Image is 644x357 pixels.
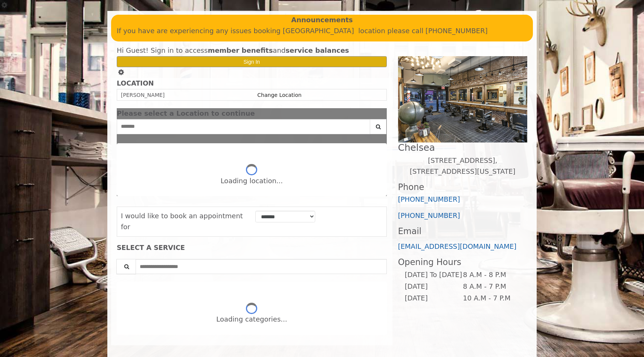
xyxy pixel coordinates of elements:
[216,314,287,325] div: Loading categories...
[257,92,301,98] a: Change Location
[221,176,283,187] div: Loading location...
[117,56,387,67] button: Sign In
[398,257,527,267] h3: Opening Hours
[121,212,243,231] span: I would like to book an appointment for
[121,92,165,98] span: [PERSON_NAME]
[291,15,353,26] b: Announcements
[398,195,460,203] a: [PHONE_NUMBER]
[285,46,349,54] b: service balances
[116,259,136,274] button: Service Search
[398,182,527,192] h3: Phone
[462,269,521,281] td: 8 A.M - 8 P.M
[117,119,370,134] input: Search Center
[375,111,387,116] button: close dialog
[398,155,527,177] p: [STREET_ADDRESS],[STREET_ADDRESS][US_STATE]
[404,281,462,293] td: [DATE]
[117,26,527,37] p: If you have are experiencing any issues booking [GEOGRAPHIC_DATA] location please call [PHONE_NUM...
[398,211,460,219] a: [PHONE_NUMBER]
[117,80,154,87] b: LOCATION
[398,227,527,236] h3: Email
[117,119,387,138] div: Center Select
[404,269,462,281] td: [DATE] To [DATE]
[117,45,387,56] div: Hi Guest! Sign in to access and
[398,142,527,153] h2: Chelsea
[117,244,387,251] div: SELECT A SERVICE
[208,46,273,54] b: member benefits
[374,124,383,129] i: Search button
[462,281,521,293] td: 8 A.M - 7 P.M
[117,109,255,117] span: Please select a Location to continue
[404,293,462,304] td: [DATE]
[398,242,517,250] a: [EMAIL_ADDRESS][DOMAIN_NAME]
[462,293,521,304] td: 10 A.M - 7 P.M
